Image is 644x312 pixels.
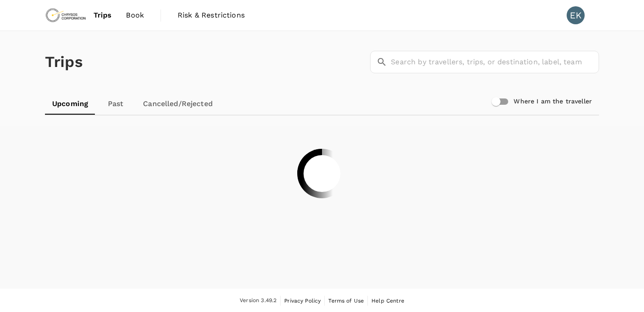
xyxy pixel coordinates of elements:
[328,296,364,306] a: Terms of Use
[284,298,321,304] span: Privacy Policy
[45,5,86,25] img: Chrysos Corporation
[567,6,585,24] div: EK
[95,93,136,115] a: Past
[45,93,95,115] a: Upcoming
[514,97,592,107] h6: Where I am the traveller
[371,296,404,306] a: Help Centre
[284,296,321,306] a: Privacy Policy
[45,31,83,93] h1: Trips
[371,298,404,304] span: Help Centre
[94,10,112,21] span: Trips
[391,51,599,73] input: Search by travellers, trips, or destination, label, team
[328,298,364,304] span: Terms of Use
[136,93,220,115] a: Cancelled/Rejected
[126,10,144,21] span: Book
[178,10,245,21] span: Risk & Restrictions
[240,296,277,305] span: Version 3.49.2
